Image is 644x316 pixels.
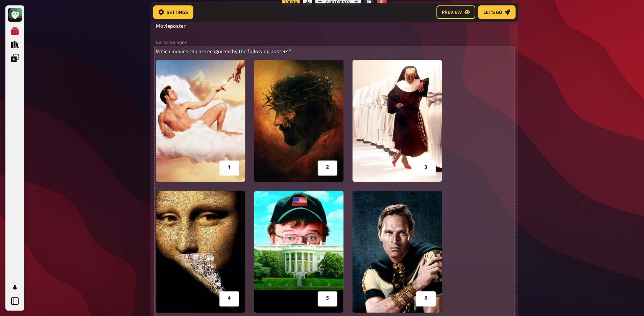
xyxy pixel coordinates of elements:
span: Settings [167,10,188,15]
span: Movieposter [156,22,186,30]
img: images-6 (23) [156,60,442,313]
a: My Quizzes [8,24,22,38]
a: Let's go [478,5,516,19]
a: Quiz Library [8,38,22,51]
label: Question body [156,41,513,45]
span: Which movies can be recognized by the following posters? [156,48,291,54]
a: My Account [8,280,22,294]
span: Preview [442,10,462,15]
a: Settings [153,5,193,19]
span: Let's go [483,10,502,15]
a: Overlays [8,51,22,65]
a: Preview [436,5,475,19]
